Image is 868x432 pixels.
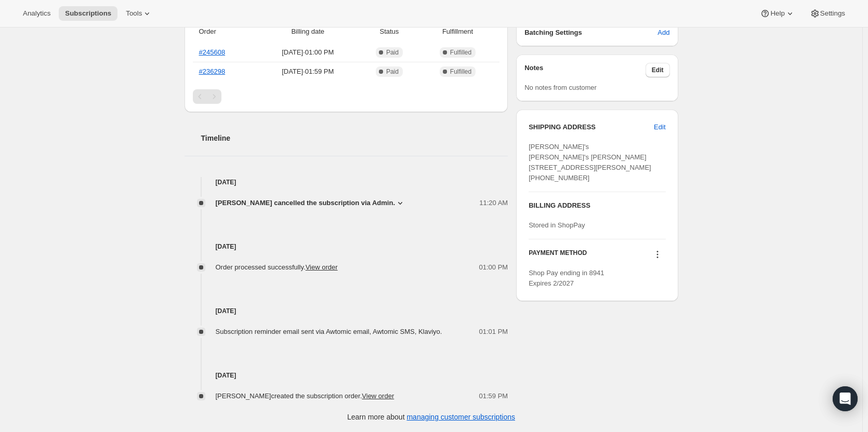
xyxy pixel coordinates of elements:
[657,28,669,38] span: Add
[216,198,406,208] button: [PERSON_NAME] cancelled the subscription via Admin.
[185,241,508,252] h4: [DATE]
[185,306,508,316] h4: [DATE]
[422,26,493,37] span: Fulfillment
[820,9,845,18] span: Settings
[529,122,654,132] h3: SHIPPING ADDRESS
[362,392,394,400] a: View order
[654,122,665,132] span: Edit
[386,48,399,57] span: Paid
[833,386,858,411] div: Open Intercom Messenger
[59,6,117,21] button: Subscriptions
[524,63,646,77] h3: Notes
[363,26,416,37] span: Status
[120,6,159,21] button: Tools
[479,198,508,208] span: 11:20 AM
[185,370,508,381] h4: [DATE]
[216,198,396,208] span: [PERSON_NAME] cancelled the subscription via Admin.
[193,20,256,43] th: Order
[406,413,515,421] a: managing customer subscriptions
[17,6,57,21] button: Analytics
[259,26,357,37] span: Billing date
[259,47,357,58] span: [DATE] · 01:00 PM
[193,89,500,104] nav: Pagination
[524,84,597,91] span: No notes from customer
[306,263,338,271] a: View order
[450,67,471,76] span: Fulfilled
[479,262,508,273] span: 01:00 PM
[529,200,665,211] h3: BILLING ADDRESS
[804,6,851,21] button: Settings
[770,9,784,18] span: Help
[646,63,670,77] button: Edit
[529,269,604,287] span: Shop Pay ending in 8941 Expires 2/2027
[216,392,394,400] span: [PERSON_NAME] created the subscription order.
[450,48,471,57] span: Fulfilled
[126,9,142,18] span: Tools
[529,249,587,263] h3: PAYMENT METHOD
[216,328,442,335] span: Subscription reminder email sent via Awtomic email, Awtomic SMS, Klaviyo.
[529,221,585,229] span: Stored in ShopPay
[185,177,508,187] h4: [DATE]
[65,9,111,18] span: Subscriptions
[201,133,508,143] h2: Timeline
[479,391,508,401] span: 01:59 PM
[651,24,676,41] button: Add
[386,67,399,76] span: Paid
[648,119,672,136] button: Edit
[529,143,651,182] span: [PERSON_NAME]'s [PERSON_NAME]'s [PERSON_NAME] [STREET_ADDRESS][PERSON_NAME] [PHONE_NUMBER]
[199,67,226,75] a: #236298
[524,28,657,38] h6: Batching Settings
[259,66,357,77] span: [DATE] · 01:59 PM
[199,48,226,56] a: #245608
[652,66,664,74] span: Edit
[23,9,50,18] span: Analytics
[216,263,338,271] span: Order processed successfully.
[754,6,801,21] button: Help
[347,412,515,422] p: Learn more about
[479,327,508,337] span: 01:01 PM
